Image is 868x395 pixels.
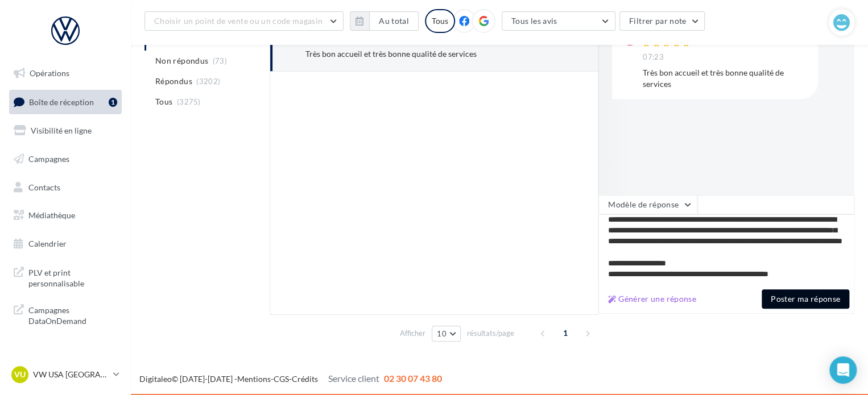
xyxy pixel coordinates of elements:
span: VU [14,369,26,380]
div: Très bon accueil et très bonne qualité de services [643,67,809,90]
span: 10 [437,329,447,338]
span: Campagnes [28,154,69,164]
a: VU VW USA [GEOGRAPHIC_DATA] [9,364,122,385]
span: Non répondus [155,55,208,66]
span: Médiathèque [28,210,75,220]
a: Crédits [292,374,318,384]
a: CGS [274,374,289,384]
span: 1 [556,324,574,342]
div: Très bon accueil et très bonne qualité de services [305,48,514,60]
a: Calendrier [7,232,124,256]
span: Boîte de réception [29,97,94,106]
span: 07:23 [643,52,664,63]
span: (73) [213,56,227,65]
span: résultats/page [467,328,514,339]
span: Service client [328,373,379,384]
span: Opérations [30,68,69,78]
span: Campagnes DataOnDemand [28,302,117,327]
button: Modèle de réponse [598,195,697,214]
a: Campagnes [7,147,124,171]
button: Tous les avis [502,11,615,31]
button: Filtrer par note [619,11,705,31]
a: Médiathèque [7,203,124,227]
a: Campagnes DataOnDemand [7,298,124,331]
a: Boîte de réception1 [7,90,124,114]
span: Afficher [400,328,425,339]
span: © [DATE]-[DATE] - - - [139,374,442,384]
a: Mentions [237,374,271,384]
a: Contacts [7,176,124,199]
button: Au total [350,11,419,31]
div: Tous [425,9,455,33]
span: (3202) [196,77,220,86]
span: 02 30 07 43 80 [384,373,442,384]
span: Répondus [155,76,192,87]
div: 1 [109,98,117,107]
a: Visibilité en ligne [7,119,124,143]
span: Choisir un point de vente ou un code magasin [154,16,323,26]
span: (3275) [177,97,201,106]
span: Tous [155,96,172,107]
p: VW USA [GEOGRAPHIC_DATA] [33,369,109,380]
span: Tous les avis [511,16,557,26]
span: Contacts [28,182,60,192]
span: PLV et print personnalisable [28,265,117,289]
div: Open Intercom Messenger [829,356,857,384]
button: 10 [432,326,461,342]
a: Digitaleo [139,374,172,384]
button: Au total [369,11,419,31]
button: Choisir un point de vente ou un code magasin [144,11,344,31]
a: Opérations [7,61,124,85]
button: Générer une réponse [604,292,701,306]
span: Visibilité en ligne [31,126,92,135]
a: PLV et print personnalisable [7,260,124,294]
span: Calendrier [28,239,67,248]
button: Poster ma réponse [762,289,849,309]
